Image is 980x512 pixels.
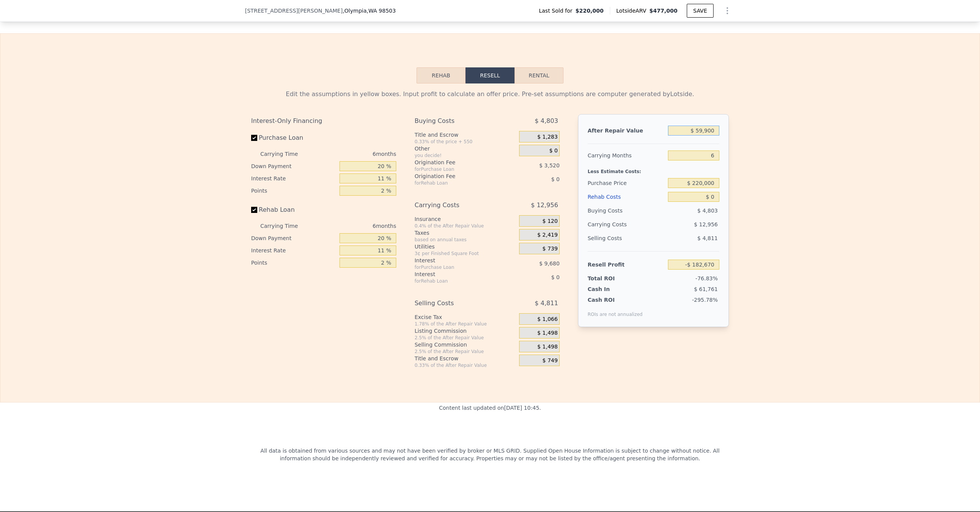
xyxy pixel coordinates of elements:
input: Purchase Loan [251,135,257,141]
span: $ 1,283 [537,134,557,141]
span: $ 1,066 [537,316,557,323]
div: based on annual taxes [415,237,516,243]
div: Interest Rate [251,172,336,185]
button: Rehab [416,67,465,83]
span: $ 1,498 [537,330,557,337]
div: Taxes [415,229,516,237]
div: Buying Costs [588,204,665,218]
div: Carrying Time [260,220,310,232]
span: $ 0 [549,147,558,154]
div: Insurance [415,215,516,223]
span: $ 4,811 [697,235,718,241]
div: Points [251,257,336,269]
div: Origination Fee [415,159,500,166]
div: 2.5% of the After Repair Value [415,348,516,355]
span: $ 739 [542,245,558,252]
span: Last Sold for [539,7,576,15]
div: Rehab Costs [588,190,665,204]
input: Rehab Loan [251,207,257,213]
span: $ 749 [542,357,558,364]
span: $ 61,761 [694,286,718,292]
span: -76.83% [696,275,718,281]
div: Buying Costs [415,114,500,128]
button: Rental [514,67,563,83]
span: $ 12,956 [694,221,718,227]
div: After Repair Value [588,124,665,137]
span: [STREET_ADDRESS][PERSON_NAME] [245,7,343,15]
div: Interest [415,270,500,278]
span: $ 4,803 [535,114,558,128]
button: Show Options [720,3,735,18]
div: 0.4% of the After Repair Value [415,223,516,229]
span: $ 2,419 [537,232,557,239]
span: $ 4,803 [697,208,718,214]
div: 1.78% of the After Repair Value [415,321,516,327]
label: Rehab Loan [251,203,336,217]
div: Utilities [415,243,516,250]
button: SAVE [687,4,714,18]
div: 6 months [313,220,396,232]
div: you decide! [415,152,516,159]
div: for Purchase Loan [415,166,500,172]
div: Down Payment [251,160,336,172]
div: Listing Commission [415,327,516,335]
span: $ 3,520 [539,162,559,168]
div: Resell Profit [588,258,665,272]
div: Excise Tax [415,313,516,321]
div: Down Payment [251,232,336,244]
span: , WA 98503 [367,8,396,14]
div: Title and Escrow [415,131,516,139]
div: for Rehab Loan [415,180,500,186]
span: , Olympia [343,7,396,15]
div: Cash In [588,285,635,293]
div: Interest Rate [251,244,336,257]
div: 3¢ per Finished Square Foot [415,250,516,257]
div: Carrying Costs [588,218,635,231]
span: $ 1,498 [537,344,557,350]
div: Selling Commission [415,341,516,348]
div: Points [251,185,336,197]
div: Other [415,145,516,152]
div: Less Estimate Costs: [588,162,719,176]
div: Content last updated on [DATE] 10:45 . [439,402,541,447]
span: $ 4,811 [535,296,558,310]
div: All data is obtained from various sources and may not have been verified by broker or MLS GRID. S... [245,447,735,496]
label: Purchase Loan [251,131,336,145]
span: $ 12,956 [531,198,558,212]
div: for Purchase Loan [415,264,500,270]
div: Title and Escrow [415,355,516,362]
div: Carrying Costs [415,198,500,212]
span: $ 0 [551,274,560,280]
span: -295.78% [692,297,718,303]
div: for Rehab Loan [415,278,500,284]
div: Purchase Price [588,176,665,190]
div: ROIs are not annualized [588,304,643,317]
div: Carrying Time [260,148,310,160]
div: Selling Costs [415,296,500,310]
div: Interest-Only Financing [251,114,396,128]
div: Interest [415,257,500,264]
span: $ 9,680 [539,260,559,267]
div: Cash ROI [588,296,643,304]
div: 2.5% of the After Repair Value [415,335,516,341]
div: 0.33% of the After Repair Value [415,362,516,368]
div: Edit the assumptions in yellow boxes. Input profit to calculate an offer price. Pre-set assumptio... [251,90,729,99]
div: Carrying Months [588,149,665,162]
span: Lotside ARV [616,7,649,15]
button: Resell [465,67,514,83]
div: 6 months [313,148,396,160]
span: $477,000 [649,8,678,14]
div: Origination Fee [415,172,500,180]
span: $ 0 [551,176,560,182]
div: Selling Costs [588,231,665,245]
div: Total ROI [588,275,635,282]
div: 0.33% of the price + 550 [415,139,516,145]
span: $ 120 [542,218,558,225]
span: $220,000 [575,7,604,15]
